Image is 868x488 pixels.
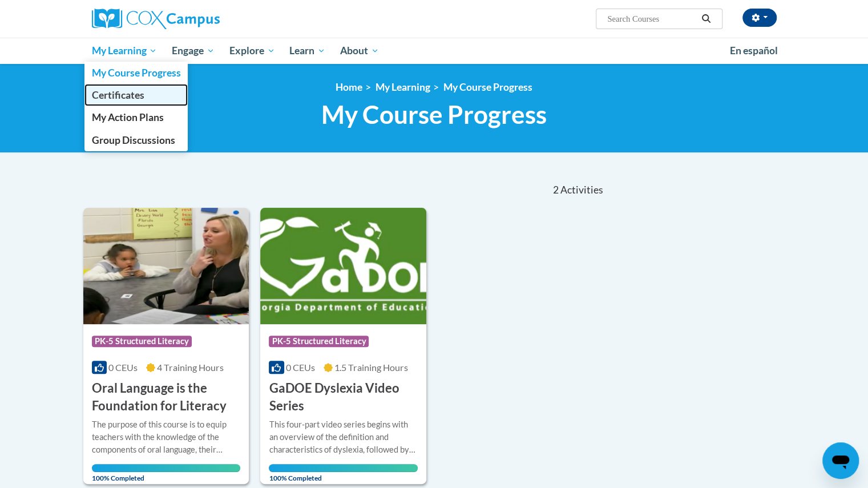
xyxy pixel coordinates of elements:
div: Your progress [92,464,241,472]
img: Course Logo [83,208,249,324]
span: Learn [289,44,325,58]
span: 100% Completed [269,464,418,482]
button: Search [697,12,714,26]
span: Certificates [91,89,144,101]
span: En español [730,45,778,57]
span: 100% Completed [92,464,241,482]
span: PK-5 Structured Literacy [92,336,192,347]
span: 4 Training Hours [157,362,224,373]
button: Account Settings [742,9,777,27]
a: Group Discussions [84,129,188,151]
a: My Learning [84,38,165,64]
span: 0 CEUs [286,362,315,373]
img: Cox Campus [92,9,220,29]
a: Cox Campus [92,9,309,29]
span: My Learning [91,44,157,58]
a: Course LogoPK-5 Structured Literacy0 CEUs1.5 Training Hours GaDOE Dyslexia Video SeriesThis four-... [260,208,426,484]
span: 0 CEUs [108,362,138,373]
a: Explore [222,38,282,64]
a: Learn [282,38,333,64]
a: My Action Plans [84,106,188,128]
a: Home [336,81,362,93]
span: PK-5 Structured Literacy [269,336,369,347]
h3: GaDOE Dyslexia Video Series [269,380,418,415]
span: Explore [229,44,275,58]
a: Course LogoPK-5 Structured Literacy0 CEUs4 Training Hours Oral Language is the Foundation for Lit... [83,208,249,484]
span: Activities [560,184,603,196]
h3: Oral Language is the Foundation for Literacy [92,380,241,415]
span: My Course Progress [91,67,180,79]
a: About [333,38,386,64]
span: Engage [172,44,215,58]
div: Main menu [75,38,794,64]
span: My Action Plans [91,111,163,123]
a: My Learning [376,81,430,93]
span: About [340,44,379,58]
div: This four-part video series begins with an overview of the definition and characteristics of dysl... [269,418,418,456]
iframe: Button to launch messaging window [822,442,859,479]
a: Engage [164,38,222,64]
span: 2 [552,184,558,196]
div: The purpose of this course is to equip teachers with the knowledge of the components of oral lang... [92,418,241,456]
a: My Course Progress [443,81,532,93]
div: Your progress [269,464,418,472]
input: Search Courses [606,12,697,26]
a: Certificates [84,84,188,106]
a: My Course Progress [84,62,188,84]
span: My Course Progress [321,99,547,130]
img: Course Logo [260,208,426,324]
span: 1.5 Training Hours [334,362,408,373]
a: En español [722,39,785,63]
span: Group Discussions [91,134,175,146]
